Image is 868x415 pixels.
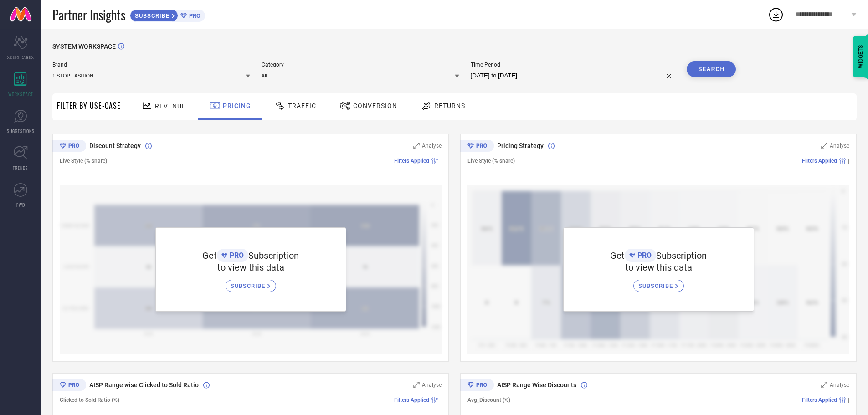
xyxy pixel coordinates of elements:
[821,143,827,149] svg: Zoom
[467,397,510,403] span: Avg_Discount (%)
[422,143,442,149] span: Analyse
[635,251,652,260] span: PRO
[821,382,827,388] svg: Zoom
[52,379,86,393] div: Premium
[130,12,172,19] span: SUBSCRIBE
[830,382,849,388] span: Analyse
[155,102,186,110] span: Revenue
[440,397,442,403] span: |
[656,250,707,261] span: Subscription
[802,158,837,164] span: Filters Applied
[633,273,684,292] a: SUBSCRIBE
[625,262,692,273] span: to view this data
[202,250,217,261] span: Get
[848,397,849,403] span: |
[57,100,121,111] span: Filter By Use-Case
[187,12,200,19] span: PRO
[353,102,397,109] span: Conversion
[638,282,675,289] span: SUBSCRIBE
[413,382,420,388] svg: Zoom
[16,201,25,208] span: FWD
[288,102,316,109] span: Traffic
[13,164,28,171] span: TRENDS
[460,140,494,154] div: Premium
[413,143,420,149] svg: Zoom
[471,70,676,81] input: Select time period
[422,382,442,388] span: Analyse
[460,379,494,393] div: Premium
[802,397,837,403] span: Filters Applied
[231,282,267,289] span: SUBSCRIBE
[497,142,544,149] span: Pricing Strategy
[262,61,459,68] span: Category
[60,158,107,164] span: Live Style (% share)
[471,61,676,68] span: Time Period
[610,250,625,261] span: Get
[60,397,119,403] span: Clicked to Sold Ratio (%)
[8,91,33,97] span: WORKSPACE
[394,397,429,403] span: Filters Applied
[130,7,205,22] a: SUBSCRIBEPRO
[394,158,429,164] span: Filters Applied
[467,158,515,164] span: Live Style (% share)
[248,250,299,261] span: Subscription
[440,158,442,164] span: |
[830,143,849,149] span: Analyse
[89,381,199,389] span: AISP Range wise Clicked to Sold Ratio
[497,381,576,389] span: AISP Range Wise Discounts
[687,61,736,77] button: Search
[227,251,244,260] span: PRO
[52,61,250,68] span: Brand
[223,102,251,109] span: Pricing
[7,128,35,134] span: SUGGESTIONS
[768,6,784,23] div: Open download list
[7,54,34,61] span: SCORECARDS
[226,273,276,292] a: SUBSCRIBE
[217,262,284,273] span: to view this data
[89,142,141,149] span: Discount Strategy
[434,102,465,109] span: Returns
[52,5,125,24] span: Partner Insights
[52,43,116,50] span: SYSTEM WORKSPACE
[848,158,849,164] span: |
[52,140,86,154] div: Premium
